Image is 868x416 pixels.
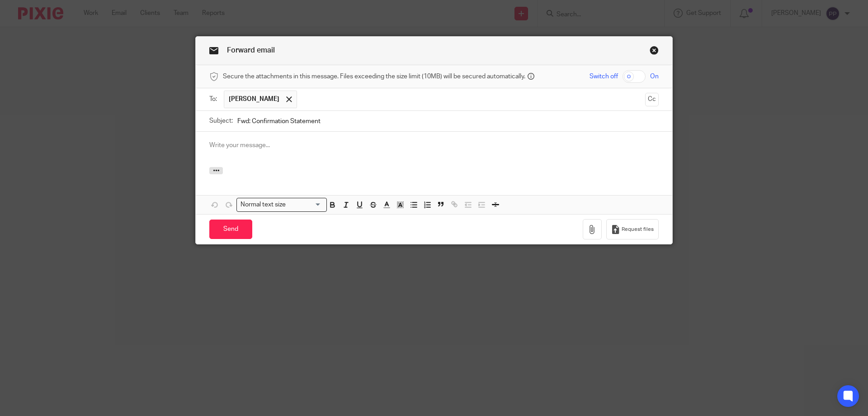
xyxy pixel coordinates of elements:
[606,219,659,239] button: Request files
[239,200,288,210] span: Normal text size
[289,200,321,210] input: Search for option
[645,93,659,106] button: Cc
[650,46,659,58] a: Close this dialog window
[209,95,219,104] label: To:
[227,47,275,54] span: Forward email
[209,116,233,125] label: Subject:
[590,72,618,81] span: Switch off
[650,72,659,81] span: On
[223,72,525,81] span: Secure the attachments in this message. Files exceeding the size limit (10MB) will be secured aut...
[209,220,252,239] input: Send
[229,95,279,104] span: [PERSON_NAME]
[236,198,327,212] div: Search for option
[622,226,654,233] span: Request files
